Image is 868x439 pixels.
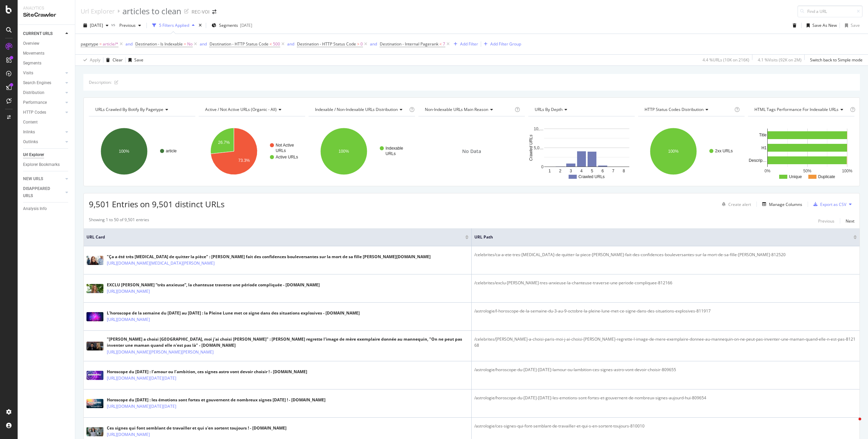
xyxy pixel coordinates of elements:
[86,256,103,265] img: main image
[315,107,398,112] span: Indexable / Non-Indexable URLs distribution
[23,129,63,136] a: Inlinks
[23,30,63,37] a: CURRENT URLS
[86,371,103,380] img: main image
[380,41,438,47] span: Destination - Internal Pagerank
[759,200,802,208] button: Manage Columns
[23,161,70,168] a: Explorer Bookmarks
[638,122,745,181] svg: A chart.
[200,41,207,47] div: and
[820,202,846,207] div: Export as CSV
[23,119,38,126] div: Content
[86,399,103,408] img: main image
[23,175,43,183] div: NEW URLS
[719,199,751,210] button: Create alert
[481,40,521,48] button: Add Filter Group
[107,288,150,295] a: [URL][DOMAIN_NAME]
[474,252,857,258] div: /celebrites/ca-a-ete-tres-[MEDICAL_DATA]-de-quitter-la-piece-[PERSON_NAME]-fait-des-confidences-b...
[804,20,837,31] button: Save As New
[818,217,834,225] button: Previous
[789,174,802,179] text: Unique
[818,174,835,179] text: Duplicate
[276,155,298,159] text: Active URLs
[86,342,103,350] img: main image
[754,107,839,112] span: HTML Tags Performance for Indexable URLs
[728,202,751,207] div: Create alert
[23,60,41,67] div: Segments
[209,20,255,31] button: Segments[DATE]
[23,109,46,116] div: HTTP Codes
[769,202,802,207] div: Manage Columns
[107,349,214,356] a: [URL][DOMAIN_NAME][PERSON_NAME][PERSON_NAME]
[23,89,63,96] a: Distribution
[23,175,63,183] a: NEW URLS
[204,104,299,115] h4: Active / Not Active URLs
[541,165,544,169] text: 0
[23,40,39,47] div: Overview
[443,39,445,49] span: 7
[150,20,197,31] button: 5 Filters Applied
[474,367,857,373] div: /astrologie/horoscope-du-[DATE]-[DATE]-lamour-ou-lambition-ces-signes-astro-vont-devoir-choisir-8...
[451,40,478,48] button: Add Filter
[23,129,35,136] div: Inlinks
[803,169,811,173] text: 50%
[474,308,857,314] div: /astrologie/l-horoscope-de-la-semaine-du-3-au-9-octobre-la-pleine-lune-met-ce-signe-dans-des-situ...
[23,11,70,19] div: SiteCrawler
[107,310,360,316] div: L'horoscope de la semaine du [DATE] au [DATE] : la Pleine Lune met ce signe dans des situations e...
[753,104,849,115] h4: HTML Tags Performance for Indexable URLs
[113,57,123,63] div: Clear
[287,41,294,47] button: and
[210,41,269,47] span: Destination - HTTP Status Code
[23,119,70,126] a: Content
[89,217,149,225] div: Showing 1 to 50 of 9,501 entries
[107,431,150,438] a: [URL][DOMAIN_NAME]
[23,60,70,67] a: Segments
[703,57,749,63] div: 4.4 % URLs ( 10K on 216K )
[23,151,70,158] a: Url Explorer
[81,41,98,47] span: pagetype
[759,133,767,138] text: Title
[107,254,431,260] div: "Ça a été très [MEDICAL_DATA] de quitter la pièce" : [PERSON_NAME] fait des confidences boulevers...
[559,169,561,173] text: 2
[90,22,103,28] span: 2025 Oct. 2nd
[758,57,802,63] div: 4.1 % Visits ( 92K on 2M )
[23,89,44,96] div: Distribution
[117,22,136,28] span: Previous
[99,41,102,47] span: =
[845,416,861,432] iframe: Intercom live chat
[765,169,771,173] text: 0%
[23,79,63,87] a: Search Engines
[23,99,47,106] div: Performance
[643,104,733,115] h4: HTTP Status Codes Distribution
[309,122,415,181] div: A chart.
[23,151,44,158] div: Url Explorer
[86,312,103,321] img: main image
[166,149,177,153] text: article
[528,122,635,181] div: A chart.
[23,50,44,57] div: Movements
[534,146,544,150] text: 5,0…
[107,316,150,323] a: [URL][DOMAIN_NAME]
[273,39,280,49] span: 500
[474,336,857,348] div: /celebrites/[PERSON_NAME]-a-choisi-paris-moi-j-ai-choisi-[PERSON_NAME]-regrette-l-image-de-mere-e...
[125,41,133,47] div: and
[818,218,834,224] div: Previous
[490,41,521,47] div: Add Filter Group
[135,41,183,47] span: Destination - Is Indexable
[23,30,53,37] div: CURRENT URLS
[192,8,210,15] div: REC-VOI
[119,149,130,154] text: 100%
[81,55,100,65] button: Apply
[23,70,63,77] a: Visits
[570,169,572,173] text: 3
[23,99,63,106] a: Performance
[439,41,442,47] span: <
[107,397,325,403] div: Horoscope du [DATE] : les émotions sont fortes et gouvernent de nombreux signes [DATE] ! - [DOMAI...
[23,79,51,87] div: Search Engines
[276,143,294,148] text: Not Active
[314,104,408,115] h4: Indexable / Non-Indexable URLs Distribution
[748,122,854,181] div: A chart.
[578,174,605,179] text: Crawled URLs
[89,122,195,181] svg: A chart.
[212,9,216,14] div: arrow-right-arrow-left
